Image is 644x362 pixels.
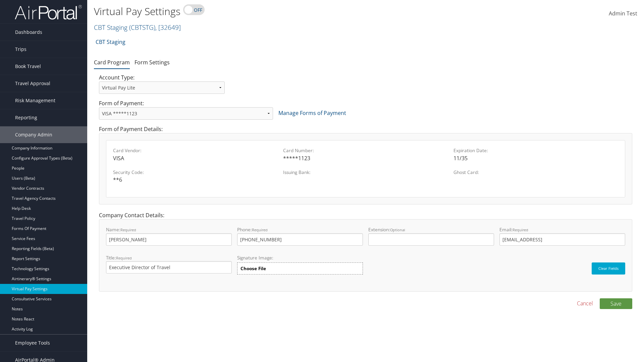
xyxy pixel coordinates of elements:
input: Name:Required [106,233,232,246]
button: Save [600,298,632,309]
span: , [ 32649 ] [155,23,181,32]
label: Card Number: [283,147,448,154]
label: Email: [499,226,625,245]
button: Clear Fields [592,262,625,275]
label: Card Vendor: [113,147,278,154]
small: Required [252,227,268,232]
a: Form Settings [135,59,170,66]
input: Extension:Optional [368,233,494,246]
span: Trips [15,41,26,58]
span: Dashboards [15,24,42,41]
span: ( CBTSTG ) [129,23,155,32]
label: Security Code: [113,169,278,176]
label: Signature Image: [237,254,363,262]
div: Account Type: [94,73,230,99]
span: Employee Tools [15,335,50,351]
a: Manage Forms of Payment [278,109,346,117]
label: Expiration Date: [453,147,618,154]
span: Book Travel [15,58,41,75]
a: Admin Test [609,3,637,24]
input: Title:Required [106,261,232,274]
a: CBT Staging [96,35,125,49]
input: Email:Required [499,233,625,246]
h1: Virtual Pay Settings [94,4,456,18]
label: Phone: [237,226,363,245]
div: Company Contact Details: [94,211,637,298]
div: 11/35 [453,154,618,162]
small: Optional [390,227,405,232]
small: Required [120,227,136,232]
a: Card Program [94,59,130,66]
label: Title: [106,254,232,274]
label: Name: [106,226,232,245]
label: Choose File [237,262,363,275]
a: Cancel [577,299,593,307]
label: Ghost Card: [453,169,618,176]
span: Travel Approval [15,75,50,92]
span: Company Admin [15,126,52,143]
div: Form of Payment Details: [94,125,637,211]
small: Required [513,227,528,232]
span: Risk Management [15,92,55,109]
img: airportal-logo.png [15,4,82,20]
span: Admin Test [609,10,637,17]
label: Issuing Bank: [283,169,448,176]
a: CBT Staging [94,23,181,32]
small: Required [116,255,132,260]
span: Reporting [15,109,37,126]
div: VISA [113,154,278,162]
input: Phone:Required [237,233,363,246]
label: Extension: [368,226,494,245]
div: Form of Payment: [94,99,637,125]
